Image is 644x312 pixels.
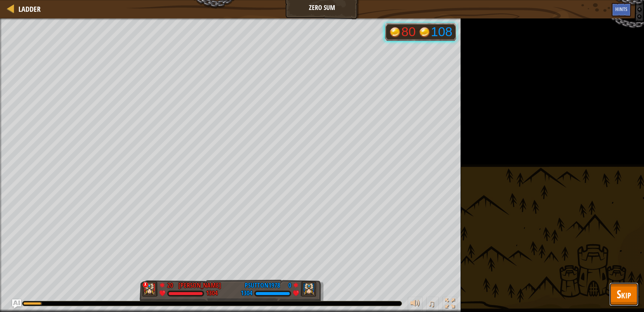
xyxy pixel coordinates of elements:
div: Team 'humans' has 80 gold. Team 'ogres' has 108 gold. [385,23,456,41]
span: ♫ [428,298,435,309]
div: 1304 [206,290,218,297]
a: Ladder [15,4,41,14]
div: 1304 [241,290,252,297]
span: Skip [617,287,631,302]
div: psutton1978 [245,281,280,290]
div: 80 [402,25,416,38]
button: Toggle fullscreen [442,297,457,312]
button: Ask AI [12,299,21,308]
div: x [142,282,148,288]
img: thang_avatar_frame.png [142,281,158,297]
div: 20 [167,281,175,287]
img: thang_avatar_frame.png [300,281,317,297]
span: Ladder [18,4,41,14]
div: 0 [284,281,291,287]
div: [PERSON_NAME] [178,281,221,290]
div: 108 [431,25,452,38]
button: Skip [609,282,638,306]
button: ♫ [426,297,439,312]
span: Hints [615,6,627,13]
button: Adjust volume [408,297,423,312]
